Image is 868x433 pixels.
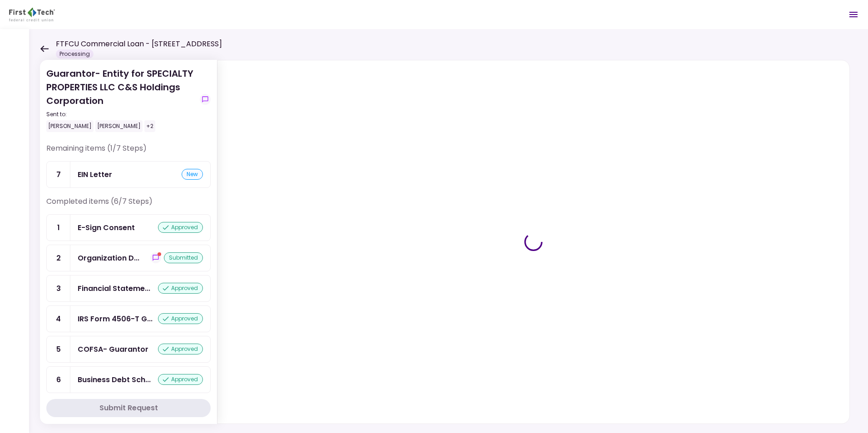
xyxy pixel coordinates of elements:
button: show-messages [200,94,211,105]
div: approved [158,344,203,354]
div: E-Sign Consent [78,222,135,233]
div: Sent to: [46,110,196,118]
button: show-messages [150,252,161,263]
div: 3 [47,276,70,301]
div: approved [158,313,203,324]
div: Guarantor- Entity for SPECIALTY PROPERTIES LLC C&S Holdings Corporation [46,67,196,132]
a: 5COFSA- Guarantorapproved [46,336,211,363]
div: Submit Request [99,403,158,413]
div: 2 [47,245,70,271]
img: Partner icon [9,8,55,21]
div: Remaining items (1/7 Steps) [46,143,211,161]
div: Business Debt Schedule [78,374,151,385]
div: approved [158,374,203,385]
div: Completed items (6/7 Steps) [46,196,211,214]
div: COFSA- Guarantor [78,344,148,355]
div: EIN Letter [78,169,112,180]
a: 7EIN Letternew [46,161,211,188]
button: Open menu [843,4,864,25]
a: 3Financial Statement - Guarantorapproved [46,275,211,302]
div: 6 [47,367,70,393]
a: 4IRS Form 4506-T Guarantorapproved [46,305,211,332]
button: Submit Request [46,399,211,417]
div: Financial Statement - Guarantor [78,283,150,294]
div: 7 [47,162,70,187]
div: 5 [47,336,70,362]
a: 1E-Sign Consentapproved [46,214,211,241]
div: Organization Documents for Guaranty Entity [78,252,139,264]
div: submitted [164,252,203,263]
div: [PERSON_NAME] [46,120,94,132]
div: [PERSON_NAME] [95,120,143,132]
div: 1 [47,215,70,241]
div: 4 [47,306,70,332]
div: approved [158,283,203,294]
div: +2 [144,120,155,132]
div: IRS Form 4506-T Guarantor [78,313,153,325]
div: approved [158,222,203,233]
a: 2Organization Documents for Guaranty Entityshow-messagessubmitted [46,245,211,271]
div: Processing [56,49,94,59]
h1: FTFCU Commercial Loan - [STREET_ADDRESS] [56,39,222,49]
div: new [182,169,203,180]
a: 6Business Debt Scheduleapproved [46,366,211,393]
